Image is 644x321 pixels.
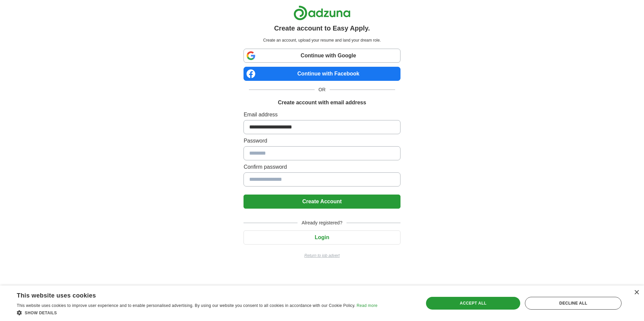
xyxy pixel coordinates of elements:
[244,111,400,119] label: Email address
[17,309,377,316] div: Show details
[244,67,400,81] a: Continue with Facebook
[298,219,346,226] span: Already registered?
[244,137,400,145] label: Password
[244,163,400,171] label: Confirm password
[17,303,356,308] span: This website uses cookies to improve user experience and to enable personalised advertising. By u...
[245,37,399,43] p: Create an account, upload your resume and land your dream role.
[426,297,521,310] div: Accept all
[244,234,400,240] a: Login
[525,297,622,310] div: Decline all
[244,49,400,63] a: Continue with Google
[634,290,639,295] div: Close
[244,195,400,209] button: Create Account
[17,289,361,300] div: This website uses cookies
[357,303,377,308] a: Read more, opens a new window
[244,230,400,245] button: Login
[274,23,370,33] h1: Create account to Easy Apply.
[244,253,400,259] a: Return to job advert
[25,311,57,315] span: Show details
[293,5,351,20] img: Adzuna logo
[315,86,330,93] span: OR
[278,99,366,107] h1: Create account with email address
